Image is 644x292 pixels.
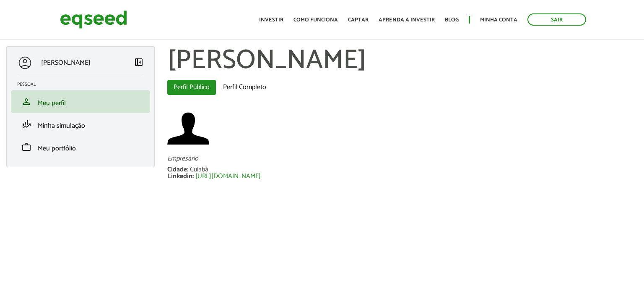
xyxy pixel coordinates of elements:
[293,17,338,23] a: Como funciona
[527,13,586,26] a: Sair
[38,143,76,154] span: Meu portfólio
[38,97,66,109] span: Meu perfil
[21,119,31,129] span: finance_mode
[17,82,150,87] h2: Pessoal
[167,166,190,173] div: Cidade
[21,142,31,152] span: work
[134,57,144,67] span: left_panel_close
[190,166,208,173] div: Cuiabá
[38,120,85,132] span: Minha simulação
[167,173,195,180] div: Linkedin
[167,46,638,76] h1: [PERSON_NAME]
[60,8,127,31] img: EqSeed
[259,17,283,23] a: Investir
[167,108,209,150] img: Foto de Leonardo Gregianin
[11,136,150,158] li: Meu portfólio
[41,59,91,67] p: [PERSON_NAME]
[167,155,638,162] div: Empresário
[445,17,459,23] a: Blog
[195,173,261,180] a: [URL][DOMAIN_NAME]
[167,108,209,150] a: Ver perfil do usuário.
[11,113,150,136] li: Minha simulação
[217,80,273,95] a: Perfil Completo
[187,164,188,175] span: :
[17,119,144,129] a: finance_modeMinha simulação
[480,17,517,23] a: Minha conta
[17,142,144,152] a: workMeu portfólio
[21,97,31,107] span: person
[134,57,144,69] a: Colapsar menu
[192,171,194,182] span: :
[11,90,150,113] li: Meu perfil
[17,97,144,107] a: personMeu perfil
[167,80,216,95] a: Perfil Público
[379,17,435,23] a: Aprenda a investir
[348,17,369,23] a: Captar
